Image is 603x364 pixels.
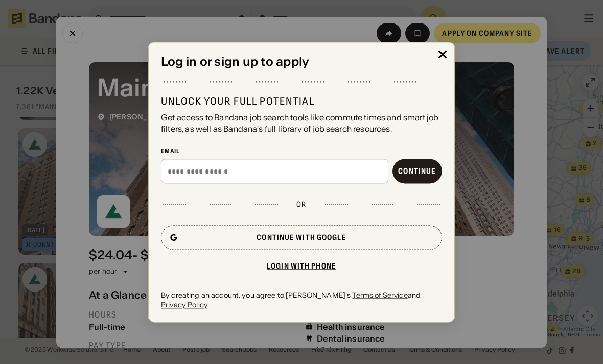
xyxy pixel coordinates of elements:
[161,112,442,135] div: Get access to Bandana job search tools like commute times and smart job filters, as well as Banda...
[352,291,407,300] a: Terms of Service
[296,200,306,209] div: or
[398,168,436,175] div: Continue
[161,55,442,69] div: Log in or sign up to apply
[161,300,207,309] a: Privacy Policy
[161,291,442,309] div: By creating an account, you agree to [PERSON_NAME]'s and .
[257,234,346,241] div: Continue with Google
[161,94,442,108] div: Unlock your full potential
[267,263,336,270] div: Login with phone
[161,147,442,155] div: Email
